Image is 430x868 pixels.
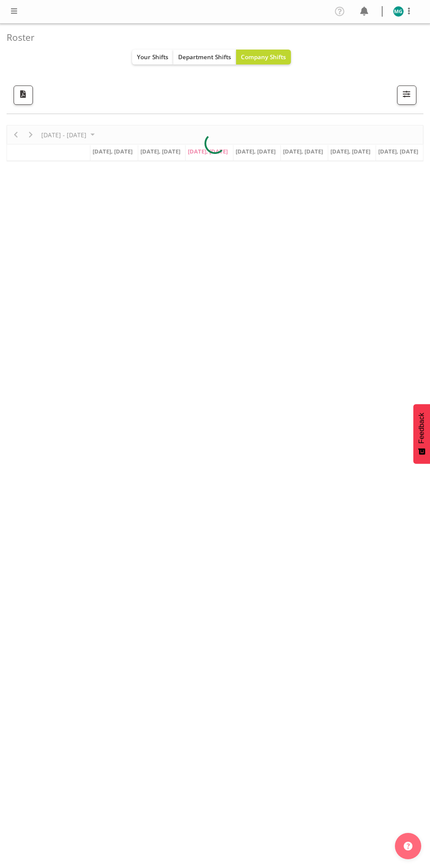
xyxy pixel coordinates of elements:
button: Company Shifts [236,50,291,64]
button: Filter Shifts [397,86,416,105]
span: Feedback [418,413,426,443]
button: Your Shifts [132,50,173,64]
img: min-guo11569.jpg [393,6,404,17]
img: help-xxl-2.png [404,842,412,850]
span: Department Shifts [178,53,231,61]
button: Download a PDF of the roster according to the set date range. [14,86,33,105]
button: Department Shifts [173,50,236,64]
span: Your Shifts [137,53,168,61]
span: Company Shifts [241,53,286,61]
h4: Roster [7,32,416,43]
button: Feedback - Show survey [413,404,430,464]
